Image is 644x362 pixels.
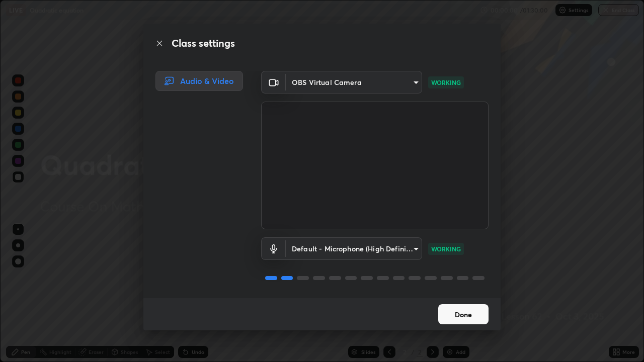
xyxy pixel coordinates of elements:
div: Audio & Video [155,71,243,91]
p: WORKING [431,244,461,253]
div: OBS Virtual Camera [286,71,422,94]
button: Done [438,304,489,324]
div: OBS Virtual Camera [286,237,422,260]
p: WORKING [431,78,461,87]
h2: Class settings [172,36,235,51]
